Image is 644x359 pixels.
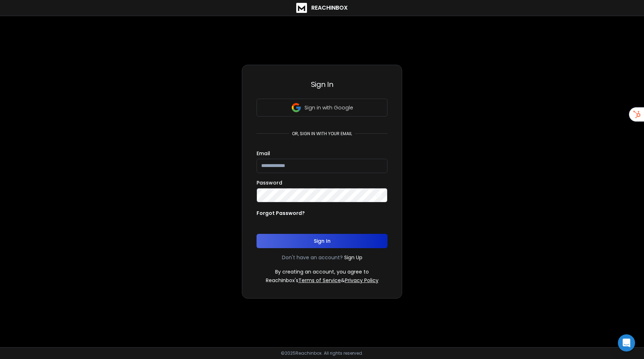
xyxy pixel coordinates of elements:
a: Privacy Policy [345,277,379,284]
p: By creating an account, you agree to [275,268,369,275]
p: Don't have an account? [282,254,343,261]
a: ReachInbox [296,3,348,13]
p: or, sign in with your email [289,131,355,137]
p: Sign in with Google [304,104,353,111]
div: Open Intercom Messenger [618,334,635,351]
label: Email [257,151,270,156]
p: ReachInbox's & [266,277,379,284]
h3: Sign In [257,79,387,89]
a: Terms of Service [298,277,341,284]
label: Password [257,180,282,185]
img: logo [296,3,307,13]
p: Forgot Password? [257,210,305,217]
button: Sign In [257,234,387,248]
button: Sign in with Google [257,99,387,117]
h1: ReachInbox [311,4,348,12]
p: © 2025 Reachinbox. All rights reserved. [281,350,363,356]
a: Sign Up [344,254,362,261]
